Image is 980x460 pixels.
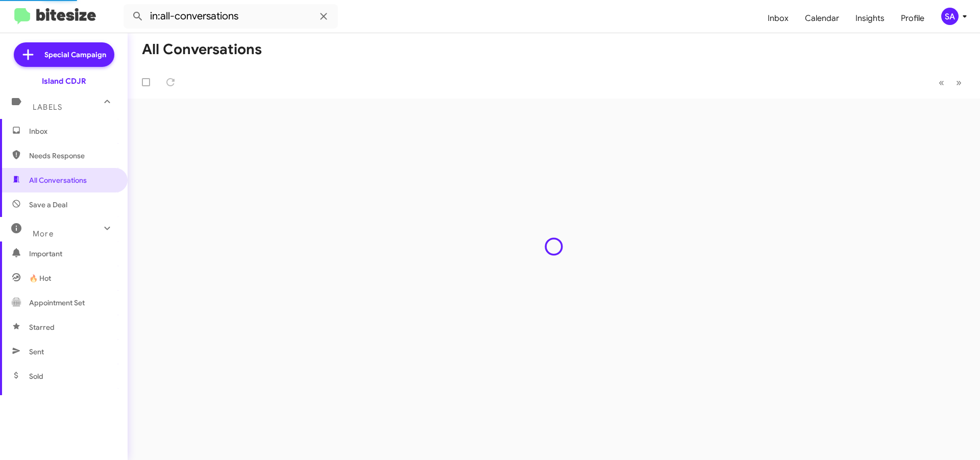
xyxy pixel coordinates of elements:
[939,76,944,89] span: «
[33,103,62,112] span: Labels
[29,249,116,259] span: Important
[941,8,959,25] div: SA
[29,175,87,185] span: All Conversations
[29,273,51,283] span: 🔥 Hot
[29,298,85,308] span: Appointment Set
[124,4,338,29] input: Search
[950,72,968,93] button: Next
[29,151,116,161] span: Needs Response
[14,42,114,67] a: Special Campaign
[933,8,969,25] button: SA
[33,229,54,238] span: More
[933,72,950,93] button: Previous
[893,4,933,33] a: Profile
[933,72,968,93] nav: Page navigation example
[956,76,962,89] span: »
[29,347,44,357] span: Sent
[797,4,847,33] a: Calendar
[759,4,797,33] a: Inbox
[29,371,43,381] span: Sold
[847,4,893,33] a: Insights
[42,76,86,86] div: Island CDJR
[29,322,55,332] span: Starred
[29,200,67,210] span: Save a Deal
[29,126,116,136] span: Inbox
[142,41,262,58] h1: All Conversations
[44,50,106,60] span: Special Campaign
